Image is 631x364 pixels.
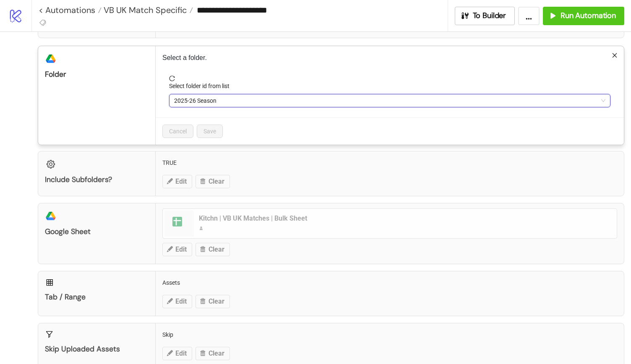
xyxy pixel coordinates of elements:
[543,7,624,25] button: Run Automation
[455,7,515,25] button: To Builder
[174,94,605,107] span: 2025-26 Season
[39,6,102,14] a: < Automations
[169,75,610,81] span: reload
[169,81,235,91] label: Select folder id from list
[162,53,617,63] p: Select a folder.
[45,70,149,79] div: Folder
[197,125,223,138] button: Save
[561,11,616,21] span: Run Automation
[473,11,506,21] span: To Builder
[162,125,193,138] button: Cancel
[518,7,540,25] button: ...
[102,6,193,14] a: VB UK Match Specific
[612,52,618,58] span: close
[102,5,187,16] span: VB UK Match Specific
